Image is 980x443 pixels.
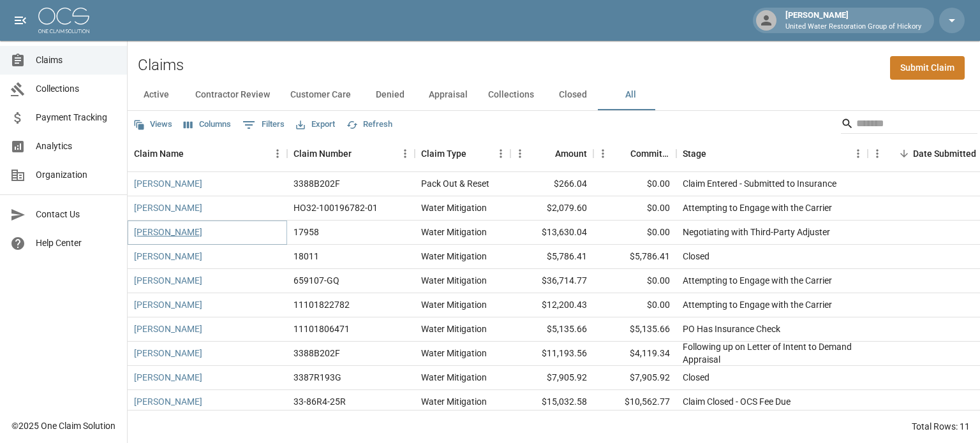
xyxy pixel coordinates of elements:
div: 3388B202F [293,177,340,190]
button: Collections [478,80,544,110]
div: $12,200.43 [510,293,593,317]
button: Views [130,115,175,134]
div: Closed [683,250,709,263]
button: Menu [868,144,887,163]
div: Claim Type [421,136,466,171]
button: Sort [895,145,913,163]
div: Claim Name [134,136,184,171]
button: Contractor Review [185,80,280,110]
span: Analytics [36,140,117,153]
div: Water Mitigation [421,201,487,214]
div: Water Mitigation [421,347,487,359]
button: Menu [396,144,415,163]
div: 18011 [293,250,319,263]
div: $5,135.66 [510,317,593,342]
div: Water Mitigation [421,371,487,384]
div: Committed Amount [630,136,670,171]
button: All [602,80,659,110]
div: 3387R193G [293,371,341,384]
div: Water Mitigation [421,395,487,408]
div: 11101806471 [293,323,350,335]
div: Pack Out & Reset [421,177,489,190]
div: $5,786.41 [593,245,676,269]
div: 659107-GQ [293,274,339,287]
div: Water Mitigation [421,226,487,238]
a: [PERSON_NAME] [134,226,202,238]
button: Menu [510,144,530,163]
div: $7,905.92 [510,366,593,390]
div: $36,714.77 [510,269,593,293]
div: Following up on Letter of Intent to Demand Appraisal [683,340,861,366]
button: Refresh [343,115,396,134]
a: [PERSON_NAME] [134,201,202,214]
button: Appraisal [419,80,478,110]
div: Committed Amount [593,136,676,171]
div: $5,786.41 [510,245,593,269]
span: Contact Us [36,208,117,221]
div: Claim Closed - OCS Fee Due [683,395,791,408]
button: Denied [361,80,419,110]
a: [PERSON_NAME] [134,371,202,384]
div: $266.04 [510,172,593,196]
div: Attempting to Engage with the Carrier [683,201,832,214]
div: 3388B202F [293,347,340,359]
div: Search [841,113,977,136]
div: $13,630.04 [510,221,593,245]
button: Export [293,115,338,134]
div: Claim Name [128,136,287,171]
a: [PERSON_NAME] [134,298,202,311]
button: Sort [706,145,724,163]
div: © 2025 One Claim Solution [11,419,115,432]
div: Amount [510,136,593,171]
div: $0.00 [593,293,676,317]
div: 17958 [293,226,319,238]
span: Help Center [36,236,117,250]
div: Water Mitigation [421,298,487,311]
div: Stage [676,136,868,171]
div: Water Mitigation [421,274,487,287]
button: Sort [612,145,630,163]
a: Submit Claim [890,56,965,80]
button: open drawer [8,8,33,33]
div: Claim Number [293,136,352,171]
div: $0.00 [593,269,676,293]
button: Sort [537,145,555,163]
a: [PERSON_NAME] [134,347,202,359]
button: Sort [184,145,202,163]
a: [PERSON_NAME] [134,177,202,190]
div: $11,193.56 [510,342,593,366]
div: Amount [555,136,587,171]
div: 33-86R4-25R [293,395,346,408]
div: HO32-100196782-01 [293,201,378,214]
span: Claims [36,54,117,67]
button: Menu [593,144,612,163]
button: Sort [466,145,484,163]
img: ocs-logo-white-transparent.png [38,8,89,33]
span: Organization [36,168,117,182]
a: [PERSON_NAME] [134,274,202,287]
a: [PERSON_NAME] [134,250,202,263]
span: Payment Tracking [36,111,117,124]
div: Stage [683,136,706,171]
div: $7,905.92 [593,366,676,390]
div: [PERSON_NAME] [780,9,926,32]
div: $5,135.66 [593,317,676,342]
div: Claim Entered - Submitted to Insurance [683,177,836,190]
div: $4,119.34 [593,342,676,366]
div: Water Mitigation [421,323,487,335]
button: Sort [352,145,369,163]
h2: Claims [138,56,184,75]
div: Attempting to Engage with the Carrier [683,274,832,287]
div: Attempting to Engage with the Carrier [683,298,832,311]
div: $0.00 [593,172,676,196]
div: Claim Number [287,136,415,171]
div: Water Mitigation [421,250,487,263]
button: Select columns [181,115,234,134]
div: Claim Type [415,136,510,171]
div: Negotiating with Third-Party Adjuster [683,226,830,238]
div: Closed [683,371,709,384]
button: Customer Care [280,80,361,110]
div: Date Submitted [913,136,976,171]
div: $10,562.77 [593,390,676,414]
div: $0.00 [593,221,676,245]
